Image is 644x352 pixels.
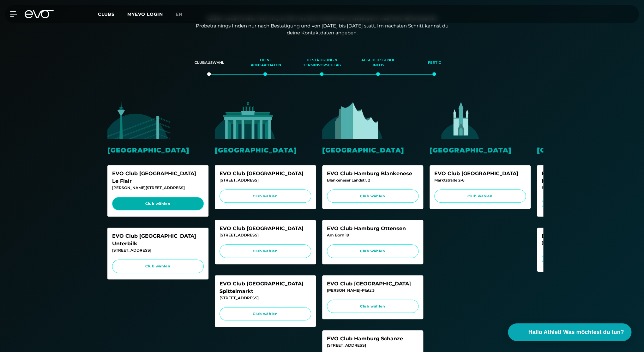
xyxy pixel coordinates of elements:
[327,280,418,288] div: EVO Club [GEOGRAPHIC_DATA]
[118,201,198,206] span: Club wählen
[537,145,638,155] div: [GEOGRAPHIC_DATA]
[333,194,412,199] span: Club wählen
[542,240,633,246] div: [STREET_ADDRESS]
[434,177,526,183] div: Marktstraße 2-6
[112,185,204,191] div: [PERSON_NAME][STREET_ADDRESS]
[537,99,600,139] img: evofitness
[542,232,633,240] div: EVO Club München Glockenbach
[358,54,399,71] div: Abschließende Infos
[215,145,316,155] div: [GEOGRAPHIC_DATA]
[112,248,204,253] div: [STREET_ADDRESS]
[327,288,418,293] div: [PERSON_NAME]-Platz 3
[430,99,493,139] img: evofitness
[215,99,278,139] img: evofitness
[327,300,418,313] a: Club wählen
[112,260,204,273] a: Club wählen
[327,189,418,203] a: Club wählen
[430,145,531,155] div: [GEOGRAPHIC_DATA]
[226,194,305,199] span: Club wählen
[112,170,204,185] div: EVO Club [GEOGRAPHIC_DATA] Le Flair
[322,99,385,139] img: evofitness
[107,99,171,139] img: evofitness
[220,225,311,232] div: EVO Club [GEOGRAPHIC_DATA]
[327,225,418,232] div: EVO Club Hamburg Ottensen
[98,11,127,17] a: Clubs
[542,185,633,191] div: Briennerstr. 55
[112,197,204,211] a: Club wählen
[327,343,418,348] div: [STREET_ADDRESS]
[440,194,520,199] span: Club wählen
[434,170,526,177] div: EVO Club [GEOGRAPHIC_DATA]
[333,304,412,309] span: Club wählen
[434,189,526,203] a: Club wählen
[176,11,183,17] span: en
[220,280,311,295] div: EVO Club [GEOGRAPHIC_DATA] Spittelmarkt
[220,295,311,301] div: [STREET_ADDRESS]
[542,170,633,185] div: EVO Club [GEOGRAPHIC_DATA] Maxvorstadt
[98,11,115,17] span: Clubs
[220,232,311,238] div: [STREET_ADDRESS]
[112,232,204,248] div: EVO Club [GEOGRAPHIC_DATA] Unterbilk
[118,264,198,269] span: Club wählen
[189,54,230,71] div: Clubauswahl
[508,323,631,341] button: Hallo Athlet! Was möchtest du tun?
[333,248,412,254] span: Club wählen
[322,145,423,155] div: [GEOGRAPHIC_DATA]
[327,244,418,258] a: Club wählen
[220,177,311,183] div: [STREET_ADDRESS]
[176,11,190,18] a: en
[220,189,311,203] a: Club wählen
[414,54,455,71] div: Fertig
[226,311,305,317] span: Club wählen
[127,11,163,17] a: MYEVO LOGIN
[107,145,208,155] div: [GEOGRAPHIC_DATA]
[220,244,311,258] a: Club wählen
[327,170,418,177] div: EVO Club Hamburg Blankenese
[220,170,311,177] div: EVO Club [GEOGRAPHIC_DATA]
[220,307,311,321] a: Club wählen
[327,177,418,183] div: Blankeneser Landstr. 2
[245,54,286,71] div: Deine Kontaktdaten
[528,328,624,337] span: Hallo Athlet! Was möchtest du tun?
[226,248,305,254] span: Club wählen
[327,335,418,343] div: EVO Club Hamburg Schanze
[327,232,418,238] div: Am Born 19
[302,54,342,71] div: Bestätigung & Terminvorschlag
